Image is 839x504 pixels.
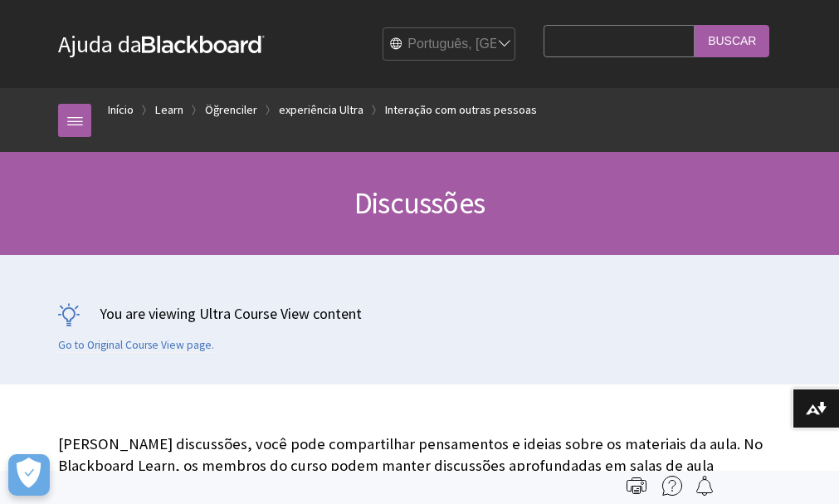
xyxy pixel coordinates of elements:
[383,28,516,61] select: Site Language Selector
[354,184,485,222] span: Discussões
[58,338,214,353] a: Go to Original Course View page.
[279,100,363,120] a: experiência Ultra
[385,100,537,120] a: Interação com outras pessoas
[58,29,265,59] a: Ajuda daBlackboard
[58,303,781,324] p: You are viewing Ultra Course View content
[8,454,50,496] button: Abrir preferências
[205,100,257,120] a: Öğrenciler
[155,100,183,120] a: Learn
[662,476,682,496] img: More help
[627,476,646,496] img: Print
[695,25,769,57] input: Buscar
[695,476,715,496] img: Follow this page
[108,100,134,120] a: Início
[142,36,265,53] strong: Blackboard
